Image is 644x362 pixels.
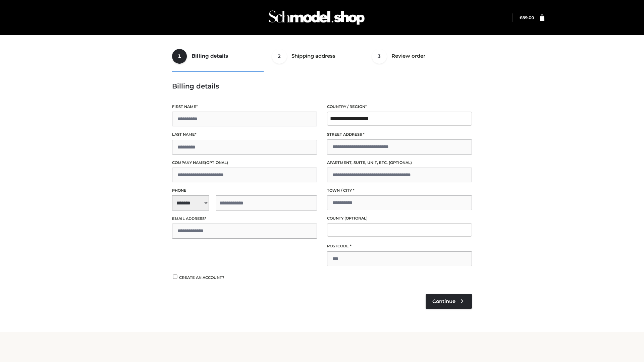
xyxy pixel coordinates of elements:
[520,15,534,20] bdi: 89.00
[172,131,317,138] label: Last name
[520,15,522,20] span: £
[327,131,472,138] label: Street address
[520,15,534,20] a: £89.00
[327,187,472,194] label: Town / City
[266,4,367,31] img: Schmodel Admin 964
[205,160,228,165] span: (optional)
[327,215,472,222] label: County
[327,243,472,249] label: Postcode
[426,294,472,309] a: Continue
[172,82,472,90] h3: Billing details
[344,216,368,221] span: (optional)
[172,187,317,194] label: Phone
[432,298,455,304] span: Continue
[389,160,412,165] span: (optional)
[327,160,472,166] label: Apartment, suite, unit, etc.
[172,216,317,222] label: Email address
[172,275,178,279] input: Create an account?
[172,160,317,166] label: Company name
[327,104,472,110] label: Country / Region
[179,275,224,280] span: Create an account?
[172,104,317,110] label: First name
